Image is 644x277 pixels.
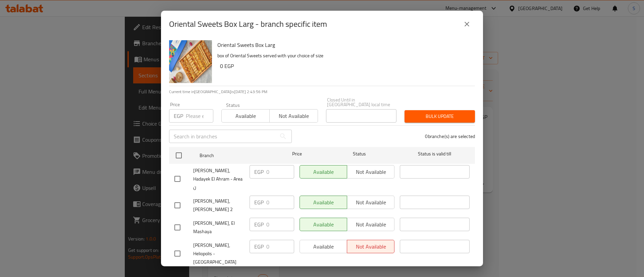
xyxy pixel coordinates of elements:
button: Available [221,109,270,123]
p: EGP [254,220,264,228]
input: Search in branches [169,130,276,143]
button: Not available [269,109,318,123]
span: Not available [272,111,315,121]
p: Current time in [GEOGRAPHIC_DATA] is [DATE] 2:43:56 PM [169,89,475,95]
p: EGP [254,168,264,176]
input: Please enter price [266,240,294,253]
span: [PERSON_NAME], Heliopolis - [GEOGRAPHIC_DATA] [193,241,244,266]
span: Available [224,111,267,121]
h6: Oriental Sweets Box Larg [217,40,470,50]
p: EGP [174,112,183,120]
input: Please enter price [266,218,294,231]
h6: 0 EGP [220,61,470,71]
p: EGP [254,198,264,206]
h2: Oriental Sweets Box Larg - branch specific item [169,19,327,29]
span: [PERSON_NAME], [PERSON_NAME] 2 [193,197,244,214]
button: Bulk update [405,110,475,123]
button: close [459,16,475,32]
span: Branch [200,151,269,160]
p: EGP [254,243,264,251]
input: Please enter price [266,196,294,209]
span: Status [325,150,394,158]
input: Please enter price [186,109,213,123]
span: Bulk update [410,112,470,121]
img: Oriental Sweets Box Larg [169,40,212,83]
span: [PERSON_NAME], Hadayek El Ahram - Area ن [193,166,244,192]
p: box of Oriental Sweets served with your choice of size [217,52,470,60]
span: Status is valid till [400,150,470,158]
span: [PERSON_NAME], El Mashaya [193,219,244,236]
input: Please enter price [266,165,294,179]
p: 0 branche(s) are selected [425,133,475,140]
span: Price [275,150,319,158]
